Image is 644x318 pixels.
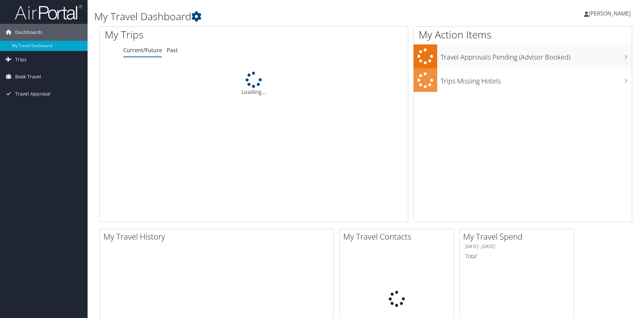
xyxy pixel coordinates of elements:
span: Trips [15,51,27,68]
h6: [DATE] - [DATE] [465,243,569,250]
h1: My Travel Dashboard [94,9,456,24]
h2: My Travel Contacts [343,231,454,242]
div: Loading... [100,72,408,96]
h1: My Trips [105,28,275,42]
h2: My Travel Spend [463,231,574,242]
a: Past [167,46,178,54]
span: Travel Approval [15,85,51,102]
h3: Trips Missing Hotels [441,73,632,86]
h6: Total [465,252,569,260]
a: Trips Missing Hotels [414,68,632,92]
span: Book Travel [15,68,41,85]
a: Current/Future [123,46,162,54]
h3: Travel Approvals Pending (Advisor Booked) [441,49,632,62]
h2: My Travel History [103,231,333,242]
a: [PERSON_NAME] [584,3,637,24]
span: Dashboards [15,24,42,41]
h1: My Action Items [414,28,632,42]
img: airportal-logo.png [15,4,82,20]
a: Travel Approvals Pending (Advisor Booked) [414,44,632,68]
span: [PERSON_NAME] [589,10,631,17]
